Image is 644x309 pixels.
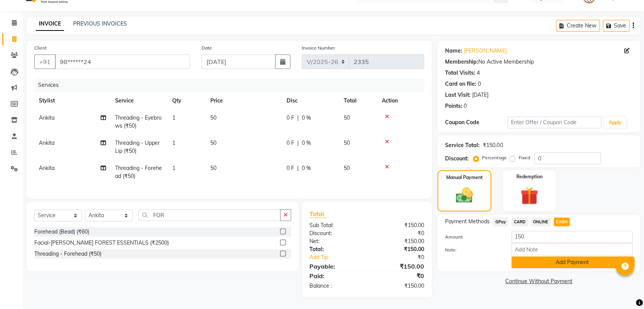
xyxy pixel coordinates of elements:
[464,47,506,55] a: [PERSON_NAME]
[304,253,377,261] a: Add Tip
[344,114,350,121] span: 50
[531,218,551,226] span: ONLINE
[172,114,175,121] span: 1
[603,20,630,32] button: Save
[39,139,54,146] span: Ankita
[511,231,633,243] input: Amount
[34,228,89,236] div: Forehead (Bead) (₹60)
[302,114,311,122] span: 0 %
[344,139,350,146] span: 50
[367,262,430,271] div: ₹150.00
[554,218,570,226] span: CASH
[445,47,462,55] div: Name:
[511,243,633,255] input: Add Note
[367,245,430,253] div: ₹150.00
[439,234,506,240] label: Amount:
[344,165,350,171] span: 50
[493,218,508,226] span: GPay
[302,164,311,172] span: 0 %
[445,58,478,66] div: Membership:
[206,92,282,109] th: Price
[556,20,600,32] button: Create New
[172,165,175,171] span: 1
[55,54,190,69] input: Search by Name/Mobile/Email/Code
[34,45,46,51] label: Client
[445,141,480,149] div: Service Total:
[516,173,542,180] label: Redemption
[202,45,212,51] label: Date
[39,114,54,121] span: Ankita
[515,185,543,207] img: _gift.svg
[297,164,299,172] span: |
[297,114,299,122] span: |
[35,78,430,92] div: Services
[210,165,216,171] span: 50
[210,139,216,146] span: 50
[445,69,475,77] div: Total Visits:
[604,117,626,128] button: Apply
[115,139,160,154] span: Threading - Upper Lip (₹50)
[297,139,299,147] span: |
[464,102,467,110] div: 0
[439,247,506,253] label: Note:
[339,92,377,109] th: Total
[483,141,503,149] div: ₹150.00
[34,250,101,258] div: Threading - Forehead (₹50)
[34,92,111,109] th: Stylist
[508,117,601,128] input: Enter Offer / Coupon Code
[367,282,430,290] div: ₹150.00
[478,80,481,88] div: 0
[518,154,530,161] label: Fixed
[445,218,490,226] span: Payment Methods
[445,102,462,110] div: Points:
[302,139,311,147] span: 0 %
[446,174,483,181] label: Manual Payment
[210,114,216,121] span: 50
[367,221,430,229] div: ₹150.00
[34,239,169,247] div: Facial-[PERSON_NAME] FOREST ESSENTIALS (₹2500)
[367,271,430,280] div: ₹0
[287,139,294,147] span: 0 F
[36,17,64,31] a: INVOICE
[445,91,471,99] div: Last Visit:
[511,218,528,226] span: CARD
[511,256,633,268] button: Add Payment
[450,186,478,205] img: _cash.svg
[115,165,162,179] span: Threading - Forehead (₹50)
[304,271,367,280] div: Paid:
[287,114,294,122] span: 0 F
[445,58,633,66] div: No Active Membership
[309,210,327,218] span: Total
[445,155,469,163] div: Discount:
[445,80,476,88] div: Card on file:
[282,92,339,109] th: Disc
[39,165,54,171] span: Ankita
[482,154,506,161] label: Percentage
[377,92,424,109] th: Action
[304,221,367,229] div: Sub Total:
[304,229,367,237] div: Discount:
[34,54,56,69] button: +91
[304,262,367,271] div: Payable:
[377,253,430,261] div: ₹0
[138,209,280,221] input: Search or Scan
[172,139,175,146] span: 1
[367,237,430,245] div: ₹150.00
[287,164,294,172] span: 0 F
[115,114,162,129] span: Threading - Eyebrows (₹50)
[304,282,367,290] div: Balance :
[367,229,430,237] div: ₹0
[445,118,508,126] div: Coupon Code
[304,237,367,245] div: Net:
[477,69,480,77] div: 4
[168,92,206,109] th: Qty
[302,45,335,51] label: Invoice Number
[73,20,127,27] a: PREVIOUS INVOICES
[111,92,168,109] th: Service
[439,277,639,285] a: Continue Without Payment
[304,245,367,253] div: Total:
[472,91,489,99] div: [DATE]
